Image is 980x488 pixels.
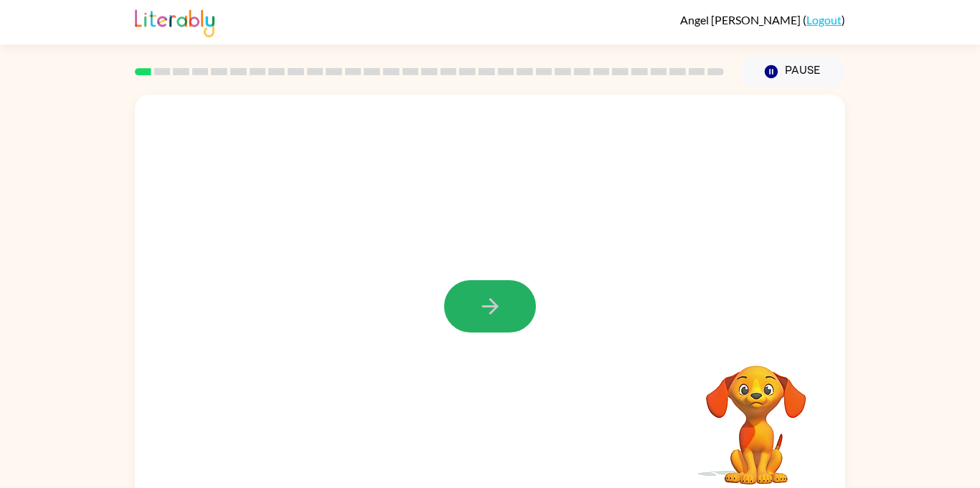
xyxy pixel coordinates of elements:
[135,6,215,37] img: Literably
[680,13,803,27] span: Angel [PERSON_NAME]
[806,13,842,27] a: Logout
[680,13,845,27] div: ( )
[741,55,845,88] button: Pause
[684,343,828,487] video: Your browser must support playing .mp4 files to use Literably. Please try using another browser.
